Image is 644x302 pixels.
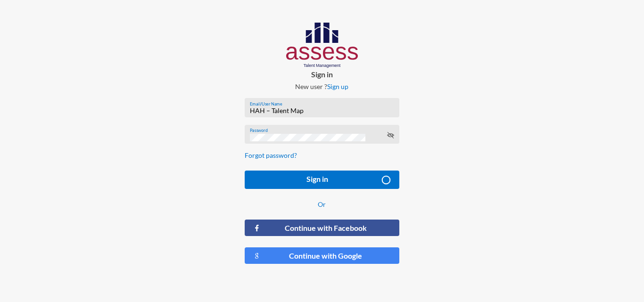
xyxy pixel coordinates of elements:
p: New user ? [237,82,406,90]
p: Or [245,200,399,208]
p: Sign in [237,70,406,79]
a: Forgot password? [245,151,297,159]
button: Sign in [245,171,399,189]
input: Email/User Name [250,107,394,114]
button: Continue with Facebook [245,220,399,236]
img: AssessLogoo.svg [286,23,358,68]
button: Continue with Google [245,247,399,264]
a: Sign up [327,82,348,90]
